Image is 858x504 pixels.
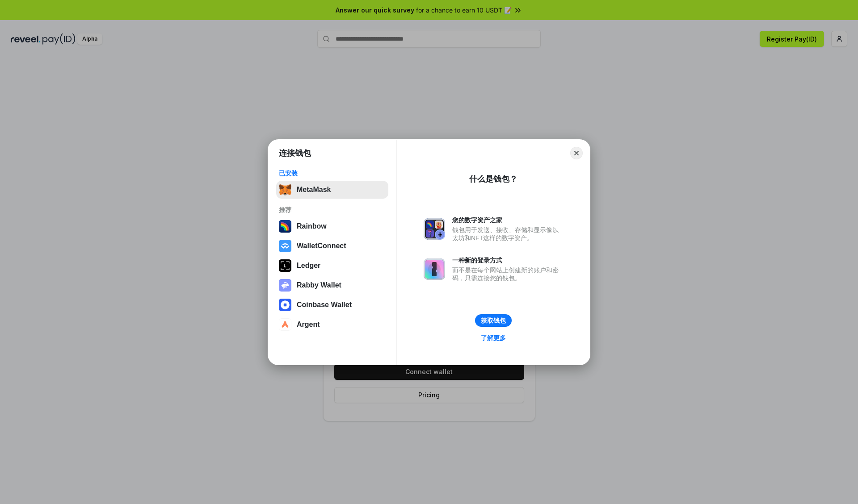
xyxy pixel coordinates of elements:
[279,148,311,158] h1: 连接钱包
[279,240,291,252] img: svg+xml,%3Csvg%20width%3D%2228%22%20height%3D%2228%22%20viewBox%3D%220%200%2028%2028%22%20fill%3D...
[469,174,517,184] div: 什么是钱包？
[279,279,291,292] img: svg+xml,%3Csvg%20xmlns%3D%22http%3A%2F%2Fwww.w3.org%2F2000%2Fsvg%22%20fill%3D%22none%22%20viewBox...
[276,257,388,275] button: Ledger
[279,299,291,311] img: svg+xml,%3Csvg%20width%3D%2228%22%20height%3D%2228%22%20viewBox%3D%220%200%2028%2028%22%20fill%3D...
[475,314,512,327] button: 获取钱包
[424,258,445,280] img: svg+xml,%3Csvg%20xmlns%3D%22http%3A%2F%2Fwww.w3.org%2F2000%2Fsvg%22%20fill%3D%22none%22%20viewBox...
[297,242,346,250] div: WalletConnect
[424,218,445,240] img: svg+xml,%3Csvg%20xmlns%3D%22http%3A%2F%2Fwww.w3.org%2F2000%2Fsvg%22%20fill%3D%22none%22%20viewBox...
[279,259,291,272] img: svg+xml,%3Csvg%20xmlns%3D%22http%3A%2F%2Fwww.w3.org%2F2000%2Fsvg%22%20width%3D%2228%22%20height%3...
[276,237,388,255] button: WalletConnect
[279,318,291,331] img: svg+xml,%3Csvg%20width%3D%2228%22%20height%3D%2228%22%20viewBox%3D%220%200%2028%2028%22%20fill%3D...
[297,262,320,270] div: Ledger
[452,256,563,264] div: 一种新的登录方式
[276,217,388,235] button: Rainbow
[279,206,386,214] div: 推荐
[297,281,341,289] div: Rabby Wallet
[276,296,388,314] button: Coinbase Wallet
[279,169,386,177] div: 已安装
[279,183,291,196] img: svg+xml,%3Csvg%20fill%3D%22none%22%20height%3D%2233%22%20viewBox%3D%220%200%2035%2033%22%20width%...
[452,266,563,282] div: 而不是在每个网站上创建新的账户和密码，只需连接您的钱包。
[276,276,388,294] button: Rabby Wallet
[297,301,352,309] div: Coinbase Wallet
[279,220,291,233] img: svg+xml,%3Csvg%20width%3D%22120%22%20height%3D%22120%22%20viewBox%3D%220%200%20120%20120%22%20fil...
[570,147,583,159] button: Close
[452,216,563,224] div: 您的数字资产之家
[452,226,563,242] div: 钱包用于发送、接收、存储和显示像以太坊和NFT这样的数字资产。
[475,332,511,344] a: 了解更多
[276,181,388,199] button: MetaMask
[481,334,506,342] div: 了解更多
[276,316,388,333] button: Argent
[481,317,506,325] div: 获取钱包
[297,321,320,329] div: Argent
[297,186,331,194] div: MetaMask
[297,222,327,230] div: Rainbow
